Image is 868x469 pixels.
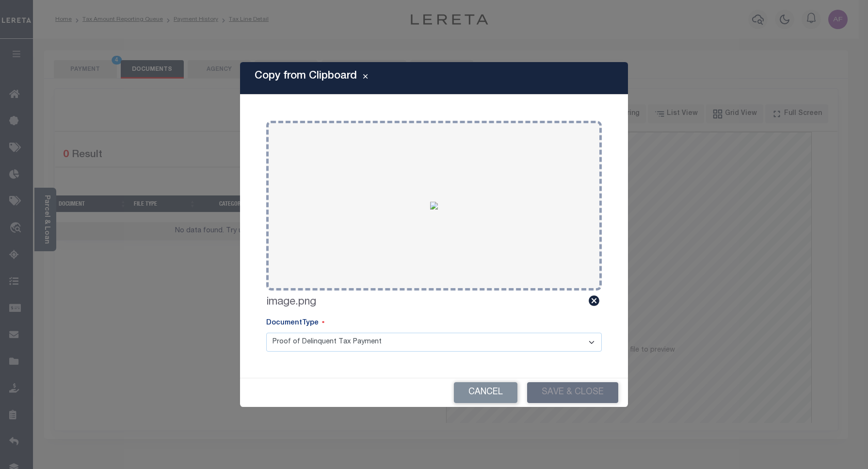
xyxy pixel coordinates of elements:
img: a4ac8040-47ba-4e7f-aff0-dcbc429c2359 [430,202,438,210]
h5: Copy from Clipboard [255,70,357,82]
button: Close [357,72,374,84]
button: Cancel [454,382,517,403]
label: DocumentType [266,318,324,329]
label: image.png [266,294,316,310]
